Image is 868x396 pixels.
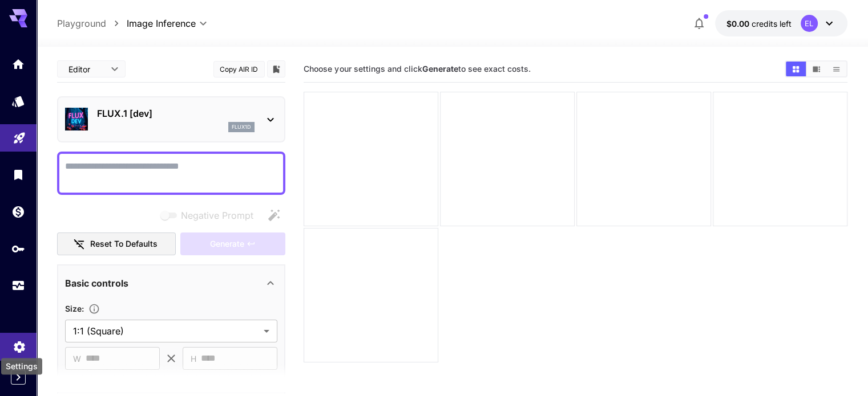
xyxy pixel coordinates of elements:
[726,19,752,28] span: $0.00
[65,102,277,137] div: FLUX.1 [dev]flux1d
[1,358,42,374] div: Settings
[826,62,846,76] button: Show images in list view
[73,352,81,365] span: W
[11,57,25,71] div: Home
[65,270,277,297] div: Basic controls
[57,17,127,30] nav: breadcrumb
[68,63,104,75] span: Editor
[13,127,26,141] div: Playground
[213,61,265,77] button: Copy AIR ID
[422,64,458,74] b: Generate
[158,208,263,222] span: Negative prompts are not compatible with the selected model.
[191,352,196,365] span: H
[785,60,847,77] div: Show images in grid viewShow images in video viewShow images in list view
[13,336,26,350] div: Settings
[786,62,806,76] button: Show images in grid view
[57,232,176,256] button: Reset to defaults
[11,168,25,182] div: Library
[726,18,792,30] div: $0.00
[271,62,281,76] button: Add to library
[11,94,25,108] div: Models
[127,17,196,30] span: Image Inference
[232,123,251,131] p: flux1d
[715,10,847,36] button: $0.00EL
[57,17,106,30] a: Playground
[181,209,253,222] span: Negative Prompt
[11,205,25,219] div: Wallet
[752,19,792,28] span: credits left
[73,324,259,338] span: 1:1 (Square)
[11,370,26,385] button: Expand sidebar
[84,303,104,315] button: Adjust the dimensions of the generated image by specifying its width and height in pixels, or sel...
[65,304,84,313] span: Size :
[801,15,818,32] div: EL
[304,64,530,74] span: Choose your settings and click to see exact costs.
[65,276,128,290] p: Basic controls
[11,242,25,256] div: API Keys
[11,279,25,293] div: Usage
[97,107,255,120] p: FLUX.1 [dev]
[806,62,826,76] button: Show images in video view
